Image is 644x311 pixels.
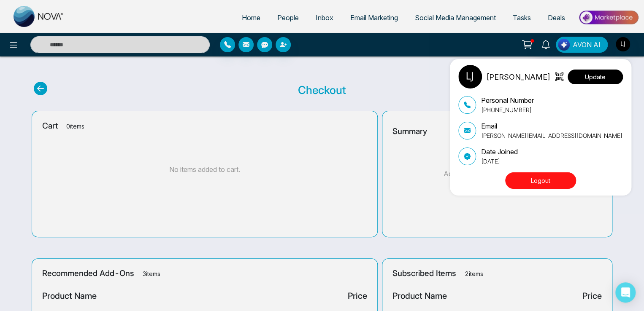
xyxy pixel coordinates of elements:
button: Update [568,70,623,84]
div: Open Intercom Messenger [615,282,636,303]
p: Personal Number [481,95,534,105]
p: Email [481,121,622,131]
button: Logout [505,172,576,189]
p: [DATE] [481,157,518,166]
p: [PERSON_NAME] [486,71,550,83]
p: Date Joined [481,147,518,157]
p: [PHONE_NUMBER] [481,105,534,114]
p: [PERSON_NAME][EMAIL_ADDRESS][DOMAIN_NAME] [481,131,622,140]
